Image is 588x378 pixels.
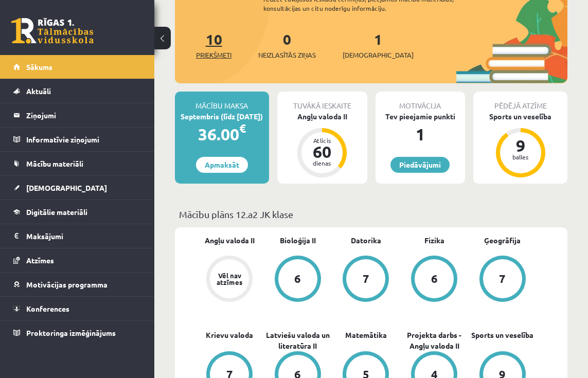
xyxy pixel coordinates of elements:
span: Atzīmes [26,256,54,265]
a: Apmaksāt [196,157,248,173]
a: Ģeogrāfija [484,235,521,246]
div: 1 [376,122,466,147]
span: Motivācijas programma [26,280,108,289]
div: 7 [363,273,369,284]
a: 10Priekšmeti [196,30,231,60]
a: Ziņojumi [13,103,141,127]
div: 9 [505,137,536,154]
div: 60 [307,143,337,160]
a: Sports un veselība [471,330,533,340]
div: Mācību maksa [175,92,269,111]
a: Bioloģija II [280,235,316,246]
a: Mācību materiāli [13,152,141,175]
legend: Informatīvie ziņojumi [26,128,141,151]
a: Informatīvie ziņojumi [13,128,141,151]
div: balles [505,154,536,160]
div: Pēdējā atzīme [473,92,567,111]
span: [DEMOGRAPHIC_DATA] [343,50,414,60]
p: Mācību plāns 12.a2 JK klase [179,207,563,221]
div: Septembris (līdz [DATE]) [175,111,269,122]
div: Atlicis [307,137,337,143]
span: Proktoringa izmēģinājums [26,328,116,337]
span: Digitālie materiāli [26,207,87,217]
a: Angļu valoda II [205,235,255,246]
a: 6 [400,256,469,304]
legend: Maksājumi [26,224,141,248]
span: Konferences [26,304,69,313]
a: Atzīmes [13,248,141,272]
span: € [239,121,246,136]
a: Datorika [351,235,381,246]
div: Tuvākā ieskaite [277,92,367,111]
div: Vēl nav atzīmes [215,272,244,285]
span: Aktuāli [26,86,51,96]
a: Latviešu valoda un literatūra II [264,330,332,351]
a: [DEMOGRAPHIC_DATA] [13,176,141,200]
legend: Ziņojumi [26,103,141,127]
div: Angļu valoda II [277,111,367,122]
a: Sports un veselība 9 balles [473,111,567,179]
a: 0Neizlasītās ziņas [258,30,316,60]
a: Motivācijas programma [13,273,141,296]
div: 7 [499,273,506,284]
a: Fizika [424,235,444,246]
div: 36.00 [175,122,269,147]
a: Sākums [13,55,141,79]
a: 7 [468,256,537,304]
div: 6 [431,273,438,284]
div: Tev pieejamie punkti [376,111,466,122]
div: Sports un veselība [473,111,567,122]
a: 1[DEMOGRAPHIC_DATA] [343,30,414,60]
div: 6 [294,273,301,284]
a: Vēl nav atzīmes [195,256,264,304]
span: [DEMOGRAPHIC_DATA] [26,183,107,192]
a: 7 [332,256,400,304]
a: Maksājumi [13,224,141,248]
a: Konferences [13,297,141,320]
a: 6 [264,256,332,304]
a: Projekta darbs - Angļu valoda II [400,330,469,351]
a: Aktuāli [13,79,141,103]
span: Neizlasītās ziņas [258,50,316,60]
a: Rīgas 1. Tālmācības vidusskola [11,18,94,44]
a: Krievu valoda [206,330,253,340]
div: dienas [307,160,337,166]
a: Matemātika [345,330,387,340]
span: Priekšmeti [196,50,231,60]
a: Proktoringa izmēģinājums [13,321,141,345]
div: Motivācija [376,92,466,111]
span: Mācību materiāli [26,159,83,168]
span: Sākums [26,62,52,71]
a: Angļu valoda II Atlicis 60 dienas [277,111,367,179]
a: Digitālie materiāli [13,200,141,224]
a: Piedāvājumi [390,157,450,173]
